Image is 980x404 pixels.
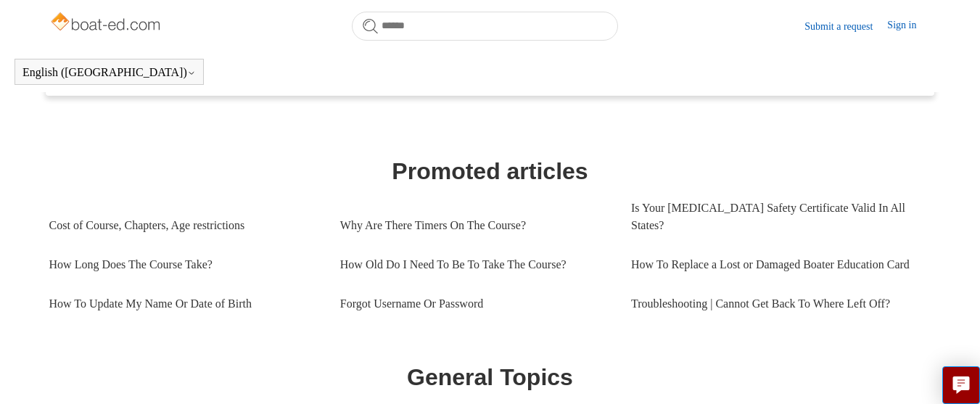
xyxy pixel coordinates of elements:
[49,206,318,245] a: Cost of Course, Chapters, Age restrictions
[22,66,196,79] button: English ([GEOGRAPHIC_DATA])
[631,245,922,284] a: How To Replace a Lost or Damaged Boater Education Card
[340,206,609,245] a: Why Are There Timers On The Course?
[340,284,609,323] a: Forgot Username Or Password
[49,154,931,189] h1: Promoted articles
[631,189,922,245] a: Is Your [MEDICAL_DATA] Safety Certificate Valid In All States?
[49,360,931,395] h1: General Topics
[340,245,609,284] a: How Old Do I Need To Be To Take The Course?
[887,17,931,35] a: Sign in
[49,9,165,38] img: Boat-Ed Help Center home page
[352,12,618,41] input: Search
[942,366,980,404] button: Live chat
[631,284,922,323] a: Troubleshooting | Cannot Get Back To Where Left Off?
[804,19,887,34] a: Submit a request
[49,245,318,284] a: How Long Does The Course Take?
[49,284,318,323] a: How To Update My Name Or Date of Birth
